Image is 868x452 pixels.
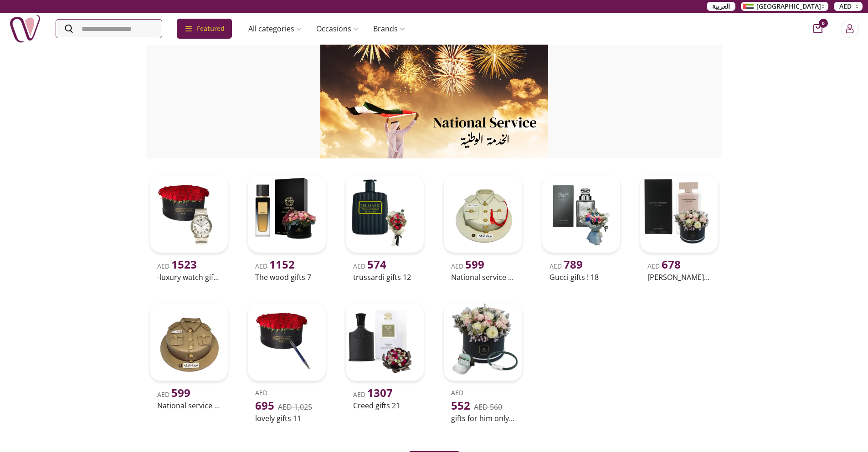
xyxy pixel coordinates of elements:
h2: [PERSON_NAME] gifts 4 [647,272,711,283]
img: uae-gifts-lovely gifts 11 [248,303,326,381]
span: AED [647,262,681,270]
img: Nigwa-uae-gifts [9,13,41,45]
a: uae-gifts-The wood gifts 7AED 1152The wood gifts 7 [244,171,329,284]
h2: lovely gifts 11 [255,413,318,424]
button: [GEOGRAPHIC_DATA] [741,2,828,11]
span: 552 [451,398,470,413]
span: AED [157,390,190,399]
span: العربية [712,2,730,11]
span: 1307 [367,385,393,400]
span: AED [353,262,386,270]
a: uae-gifts-trussardi gifts 12AED 574trussardi gifts 12 [342,171,427,284]
a: uae-gifts-lovely gifts 11AED 695AED 1,025lovely gifts 11 [244,299,329,425]
img: uae-gifts-gifts for him only ! 4 [444,303,522,381]
button: cart-button [813,24,822,33]
button: Login [841,20,859,38]
a: Brands [366,20,412,38]
span: AED [255,262,295,270]
h2: National service beige uniform cake [451,272,514,283]
button: AED [834,2,863,11]
input: Search [56,20,162,38]
a: uae-gifts-narciso gifts 4AED 678[PERSON_NAME] gifts 4 [637,171,722,284]
a: uae-gifts-National Service Beige Uniform CakeAED 599National service beige uniform cake [440,171,525,284]
span: 599 [465,257,484,272]
span: AED [353,390,393,399]
img: Arabic_dztd3n.png [743,4,754,9]
span: 0 [819,19,828,28]
img: uae-gifts-Gucci gifts ! 18 [542,175,620,253]
a: uae-gifts-National Service Brown Uniform CakeAED 599National service brown uniform cake [146,299,231,425]
span: AED [550,262,583,270]
span: 574 [367,257,386,272]
span: AED [451,262,484,270]
h2: gifts for him only ! 4 [451,413,514,424]
img: uae-gifts-CREED gifts 21 [346,303,424,381]
span: 789 [564,257,583,272]
img: uae-gifts--Luxury watch gifts - for her 38 [150,175,228,253]
h2: Creed gifts 21 [353,400,416,411]
del: AED 1,025 [278,402,312,412]
span: AED [451,388,470,411]
span: 1523 [171,257,197,272]
span: AED [157,262,197,270]
h2: The wood gifts 7 [255,272,318,283]
h2: Gucci gifts ! 18 [550,272,613,283]
a: uae-gifts-gifts for him only ! 4AED 552AED 560gifts for him only ! 4 [440,299,525,425]
a: All categories [241,20,309,38]
h2: trussardi gifts 12 [353,272,416,283]
a: uae-gifts--Luxury watch gifts - for her 38AED 1523-luxury watch gifts - for her 38 [146,171,231,284]
del: AED 560 [474,402,502,412]
img: uae-gifts-National Service Brown Uniform Cake [150,303,228,381]
span: AED [839,2,852,11]
span: 599 [171,385,190,400]
img: uae-gifts-The wood gifts 7 [248,175,326,253]
span: 678 [662,257,681,272]
span: 1152 [269,257,295,272]
h2: -luxury watch gifts - for her 38 [157,272,221,283]
a: uae-gifts-Gucci gifts ! 18AED 789Gucci gifts ! 18 [539,171,624,284]
img: uae-gifts-narciso gifts 4 [640,175,718,253]
h2: National service brown uniform cake [157,400,221,411]
span: AED [255,388,274,411]
img: uae-gifts-National Service Beige Uniform Cake [444,175,522,253]
span: 695 [255,398,274,413]
span: [GEOGRAPHIC_DATA] [756,2,821,11]
a: uae-gifts-CREED gifts 21AED 1307Creed gifts 21 [342,299,427,425]
img: uae-gifts-trussardi gifts 12 [346,175,424,253]
a: Occasions [309,20,366,38]
div: Featured [177,19,232,39]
